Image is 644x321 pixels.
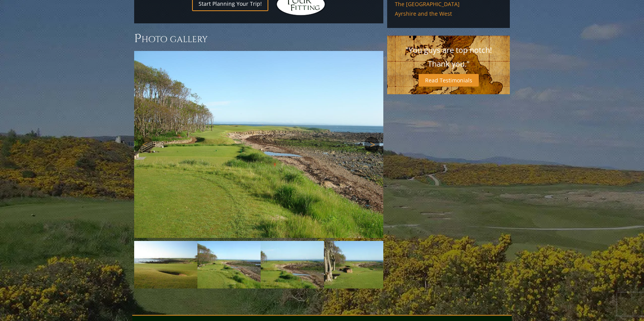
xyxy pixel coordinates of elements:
[395,43,502,71] p: "You guys are top notch! Thank you."
[138,137,153,152] a: Previous
[395,10,502,17] a: Ayrshire and the West
[134,31,383,46] h3: Photo Gallery
[364,137,379,152] a: Next
[419,74,479,87] a: Read Testimonials
[395,1,502,8] a: The [GEOGRAPHIC_DATA]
